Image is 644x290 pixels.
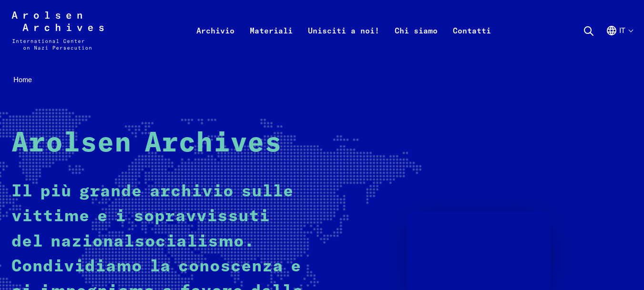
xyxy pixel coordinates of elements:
a: Chi siamo [387,23,445,61]
a: Materiali [242,23,300,61]
button: Italiano, selezione lingua [606,25,633,59]
nav: Primaria [189,11,499,50]
strong: Arolsen Archives [11,130,282,157]
nav: Breadcrumb [11,73,633,87]
a: Unisciti a noi! [300,23,387,61]
a: Archivio [189,23,242,61]
a: Contatti [445,23,499,61]
span: Home [13,75,32,84]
